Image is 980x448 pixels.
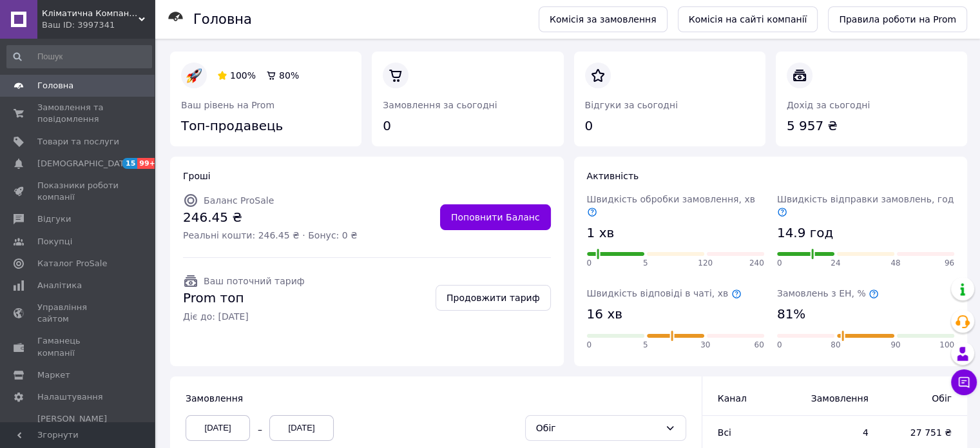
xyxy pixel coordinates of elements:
[718,393,747,404] span: Канал
[894,426,952,439] span: 27 751 ₴
[643,258,648,269] span: 5
[6,45,152,68] input: Пошук
[700,340,710,351] span: 30
[186,415,250,441] div: [DATE]
[777,194,954,217] span: Швидкість відправки замовлень, год
[279,70,299,81] span: 80%
[831,258,840,269] span: 24
[183,289,305,307] span: Prom топ
[186,393,243,404] span: Замовлення
[37,158,133,170] span: [DEMOGRAPHIC_DATA]
[951,369,977,395] button: Чат з покупцем
[777,258,782,269] span: 0
[37,335,119,358] span: Гаманець компанії
[587,224,615,242] span: 1 хв
[777,305,805,324] span: 81%
[777,288,879,298] span: Замовлень з ЕН, %
[698,258,713,269] span: 120
[42,8,139,19] span: Кліматична Компанія ТехДом
[37,102,119,125] span: Замовлення та повідомлення
[37,136,119,148] span: Товари та послуги
[678,6,818,32] a: Комісія на сайті компанії
[777,340,782,351] span: 0
[749,258,764,269] span: 240
[806,426,869,439] span: 4
[230,70,256,81] span: 100%
[890,258,900,269] span: 48
[37,258,107,269] span: Каталог ProSale
[183,229,358,242] span: Реальні кошти: 246.45 ₴ · Бонус: 0 ₴
[183,208,358,227] span: 246.45 ₴
[37,213,71,225] span: Відгуки
[890,340,900,351] span: 90
[643,340,648,351] span: 5
[587,340,592,351] span: 0
[436,285,551,311] a: Продовжити тариф
[894,392,952,405] span: Обіг
[183,171,211,181] span: Гроші
[587,305,622,324] span: 16 хв
[183,310,305,323] span: Діє до: [DATE]
[204,276,305,286] span: Ваш поточний тариф
[37,80,73,92] span: Головна
[831,340,840,351] span: 80
[828,6,967,32] a: Правила роботи на Prom
[37,180,119,203] span: Показники роботи компанії
[122,158,137,169] span: 15
[37,369,70,381] span: Маркет
[536,421,660,435] div: Обіг
[539,6,668,32] a: Комісія за замовлення
[587,258,592,269] span: 0
[587,171,639,181] span: Активність
[42,19,155,31] div: Ваш ID: 3997341
[269,415,334,441] div: [DATE]
[806,392,869,405] span: Замовлення
[137,158,159,169] span: 99+
[945,258,954,269] span: 96
[193,12,252,27] h1: Головна
[37,391,103,403] span: Налаштування
[754,340,764,351] span: 60
[587,288,742,298] span: Швидкість відповіді в чаті, хв
[777,224,833,242] span: 14.9 год
[440,204,551,230] a: Поповнити Баланс
[939,340,954,351] span: 100
[37,302,119,325] span: Управління сайтом
[587,194,755,217] span: Швидкість обробки замовлення, хв
[37,236,72,248] span: Покупці
[37,280,82,291] span: Аналітика
[718,427,731,438] span: Всi
[204,195,274,206] span: Баланс ProSale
